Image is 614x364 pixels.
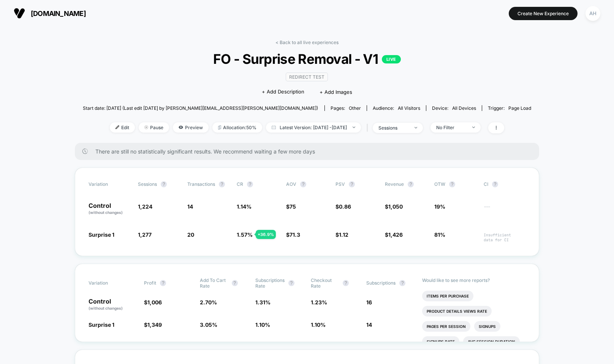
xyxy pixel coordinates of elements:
[331,105,361,111] div: Pages:
[488,105,531,111] div: Trigger:
[286,73,328,81] span: Redirect Test
[89,231,114,238] span: Surprise 1
[200,277,228,289] span: Add To Cart Rate
[139,122,169,133] span: Pause
[232,280,238,286] button: ?
[388,231,403,238] span: 1,426
[335,181,345,187] span: PSV
[311,299,327,305] span: 1.23 %
[286,203,296,210] span: $
[237,181,243,187] span: CR
[290,231,300,238] span: 71.3
[320,89,352,95] span: + Add Images
[218,125,221,130] img: rebalance
[586,6,600,21] div: AH
[508,105,531,111] span: Page Load
[14,8,25,19] img: Visually logo
[382,55,401,63] p: LIVE
[385,203,403,210] span: $
[426,105,482,111] span: Device:
[138,181,157,187] span: Sessions
[349,181,355,187] button: ?
[200,299,217,305] span: 2.70 %
[144,321,162,328] span: $
[484,181,525,187] span: CI
[83,105,318,111] span: Start date: [DATE] (Last edit [DATE] by [PERSON_NAME][EMAIL_ADDRESS][PERSON_NAME][DOMAIN_NAME])
[219,181,225,187] button: ?
[255,321,270,328] span: 1.10 %
[339,203,351,210] span: 0.86
[353,127,355,128] img: end
[237,203,252,210] span: 1.14 %
[385,231,403,238] span: $
[237,231,253,238] span: 1.57 %
[408,181,414,187] button: ?
[434,231,445,238] span: 81%
[89,321,114,328] span: Surprise 1
[247,181,253,187] button: ?
[262,88,304,96] span: + Add Description
[449,181,455,187] button: ?
[89,181,130,187] span: Variation
[144,125,148,129] img: end
[335,231,348,238] span: $
[452,105,476,111] span: all devices
[436,125,467,130] div: No Filter
[434,203,445,210] span: 19%
[275,40,339,45] a: < Back to all live experiences
[422,306,492,317] li: Product Details Views Rate
[378,125,409,131] div: sessions
[161,181,167,187] button: ?
[144,280,156,286] span: Profit
[31,9,86,17] span: [DOMAIN_NAME]
[89,210,123,215] span: (without changes)
[110,122,135,133] span: Edit
[509,7,578,20] button: Create New Experience
[373,105,420,111] div: Audience:
[399,280,405,286] button: ?
[422,336,459,347] li: Signups Rate
[290,203,296,210] span: 75
[272,125,276,129] img: calendar
[422,277,526,283] p: Would like to see more reports?
[492,181,498,187] button: ?
[311,277,339,289] span: Checkout Rate
[256,230,276,239] div: + 36.9 %
[138,203,152,210] span: 1,224
[484,204,525,215] span: ---
[366,299,372,305] span: 16
[89,203,130,215] p: Control
[366,321,372,328] span: 14
[388,203,403,210] span: 1,050
[95,148,524,155] span: There are still no statistically significant results. We recommend waiting a few more days
[147,321,162,328] span: 1,349
[286,181,296,187] span: AOV
[366,280,396,286] span: Subscriptions
[11,7,88,19] button: [DOMAIN_NAME]
[255,299,271,305] span: 1.31 %
[472,127,475,128] img: end
[422,291,473,301] li: Items Per Purchase
[365,122,373,133] span: |
[463,336,520,347] li: Avg Session Duration
[398,105,420,111] span: All Visitors
[116,125,119,129] img: edit
[89,306,123,310] span: (without changes)
[300,181,306,187] button: ?
[349,105,361,111] span: other
[288,280,294,286] button: ?
[173,122,209,133] span: Preview
[422,321,470,332] li: Pages Per Session
[286,231,300,238] span: $
[89,298,136,311] p: Control
[415,127,417,128] img: end
[105,51,509,67] span: FO - Surprise Removal - V1
[187,231,194,238] span: 20
[144,299,162,305] span: $
[187,181,215,187] span: Transactions
[89,277,130,289] span: Variation
[484,233,525,242] span: Insufficient data for CI
[255,277,285,289] span: Subscriptions Rate
[311,321,326,328] span: 1.10 %
[385,181,404,187] span: Revenue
